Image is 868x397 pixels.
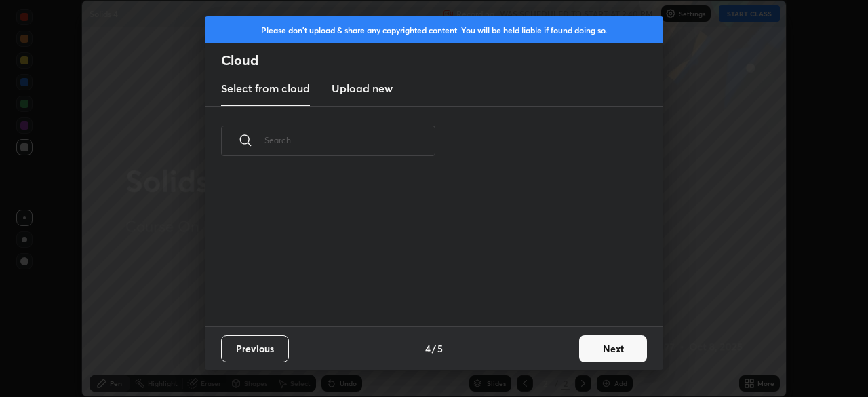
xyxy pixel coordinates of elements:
h4: / [432,341,436,356]
h4: 5 [437,341,443,356]
h3: Select from cloud [221,80,310,96]
div: Please don't upload & share any copyrighted content. You will be held liable if found doing so. [205,16,663,43]
h3: Upload new [332,80,393,96]
button: Next [579,335,647,362]
button: Previous [221,335,289,362]
input: Search [264,111,435,169]
h4: 4 [425,341,431,356]
h2: Cloud [221,52,663,69]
